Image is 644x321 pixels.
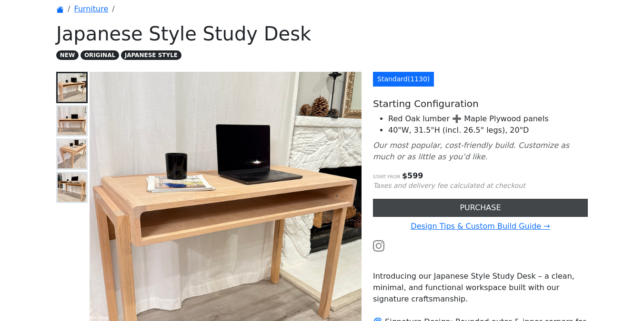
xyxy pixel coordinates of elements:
[80,50,119,60] span: ORIGINAL
[373,199,588,217] button: PURCHASE
[58,73,86,102] img: Japanese Style Study Desk
[373,241,384,250] a: Watch the build video or pictures on Instagram
[388,113,588,125] li: Red Oak lumber ➕ Maple Plywood panels
[373,98,588,109] h5: Starting Configuration
[56,22,588,45] h1: Japanese Style Study Desk
[373,182,525,189] small: Taxes and delivery fee calculated at checkout
[402,171,423,180] span: $ 599
[74,4,108,13] a: Furniture
[373,175,400,179] small: Start from
[58,107,86,135] img: Japanese Style Study Desk - Front
[56,50,79,60] span: NEW
[56,3,588,15] nav: breadcrumb
[411,222,550,231] a: Design Tips & Custom Build Guide →
[373,141,569,161] i: Our most popular, cost-friendly build. Customize as much or as little as you’d like.
[388,125,588,136] li: 40"W, 31.5"H (incl. 26.5" legs), 20"D
[58,173,86,202] img: Japanese Style Study Desk - 3 1/2"H Shelf
[373,72,434,87] a: Standard(1130)
[121,50,181,60] span: JAPANESE STYLE
[58,140,86,168] img: Japanese Style Study Desk - Special Designed Strong Legs
[373,271,588,305] p: Introducing our Japanese Style Study Desk – a clean, minimal, and functional workspace built with...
